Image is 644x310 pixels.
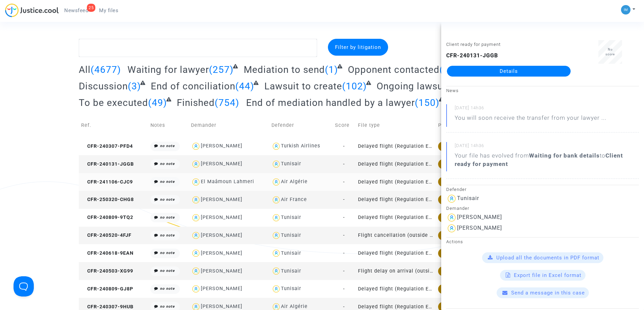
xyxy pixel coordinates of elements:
[271,177,281,187] img: icon-user.svg
[160,179,175,184] i: no note
[438,266,468,276] div: Execution
[191,159,201,169] img: icon-user.svg
[160,286,175,291] i: no note
[605,48,615,56] span: No score
[79,97,148,108] span: To be executed
[191,213,201,223] img: icon-user.svg
[244,64,325,75] span: Mediation to send
[343,232,345,238] span: -
[201,232,242,238] div: [PERSON_NAME]
[281,197,307,202] div: Air France
[343,268,345,274] span: -
[79,64,91,75] span: All
[269,113,333,137] td: Defender
[356,113,436,137] td: File type
[281,268,301,274] div: Tunisair
[356,280,436,298] td: Delayed flight (Regulation EC 261/2004)
[455,151,639,168] div: Your file has evolved from to
[79,113,148,137] td: Ref.
[246,97,415,108] span: End of mediation handled by a lawyer
[455,143,639,151] small: [DATE] 14h36
[342,81,367,92] span: (102)
[438,177,468,187] div: Execution
[91,64,121,75] span: (4677)
[356,173,436,191] td: Delayed flight (Regulation EC 261/2004)
[438,231,468,240] div: Execution
[201,179,254,185] div: El Maâmoun Lahmeri
[281,161,301,167] div: Tunisair
[438,159,468,169] div: Execution
[201,161,242,167] div: [PERSON_NAME]
[5,3,59,17] img: jc-logo.svg
[94,5,124,16] a: My files
[271,248,281,258] img: icon-user.svg
[201,304,242,309] div: [PERSON_NAME]
[511,290,585,296] span: Send a message in this case
[189,113,269,137] td: Demander
[81,250,134,256] span: CFR-240618-9EAN
[446,88,459,93] small: News
[191,248,201,258] img: icon-user.svg
[271,284,281,294] img: icon-user.svg
[343,286,345,292] span: -
[191,231,201,241] img: icon-user.svg
[438,249,468,258] div: Execution
[457,214,502,220] div: [PERSON_NAME]
[621,5,630,15] img: a105443982b9e25553e3eed4c9f672e7
[335,44,381,50] span: Filter by litigation
[281,286,301,291] div: Tunisair
[343,215,345,220] span: -
[446,206,469,211] small: Demander
[81,215,133,220] span: CFR-240809-9TQ2
[356,191,436,209] td: Delayed flight (Regulation EC 261/2004)
[446,42,501,47] small: Client ready for payment
[81,232,132,238] span: CFR-240520-4FJF
[514,272,581,278] span: Export file in Excel format
[81,197,134,202] span: CFR-250320-CHG8
[201,250,242,256] div: [PERSON_NAME]
[271,266,281,276] img: icon-user.svg
[438,284,468,294] div: Execution
[446,187,467,192] small: Defender
[343,250,345,256] span: -
[64,7,88,13] span: Newsfeed
[160,215,175,220] i: no note
[271,213,281,223] img: icon-user.svg
[281,250,301,256] div: Tunisair
[191,195,201,205] img: icon-user.svg
[81,179,133,185] span: CFR-241106-CJC9
[79,81,128,92] span: Discussion
[356,155,436,173] td: Delayed flight (Regulation EC 261/2004)
[343,143,345,149] span: -
[446,193,457,204] img: icon-user.svg
[160,233,175,237] i: no note
[356,244,436,262] td: Delayed flight (Regulation EC 261/2004)
[333,113,356,137] td: Score
[446,212,457,223] img: icon-user.svg
[356,227,436,245] td: Flight cancellation (outside of EU - Montreal Convention)
[271,159,281,169] img: icon-user.svg
[81,268,133,274] span: CFR-240503-XG99
[271,141,281,151] img: icon-user.svg
[191,266,201,276] img: icon-user.svg
[446,223,457,234] img: icon-user.svg
[343,161,345,167] span: -
[447,66,571,77] a: Details
[438,213,468,222] div: Execution
[446,239,463,244] small: Actions
[59,5,94,16] a: 25Newsfeed
[457,225,502,231] div: [PERSON_NAME]
[201,143,242,149] div: [PERSON_NAME]
[209,64,234,75] span: (257)
[160,144,175,148] i: no note
[457,195,479,201] div: Tunisair
[325,64,338,75] span: (1)
[160,197,175,202] i: no note
[348,64,439,75] span: Opponent contacted
[439,64,458,75] span: (59)
[281,143,320,149] div: Turkish Airlines
[343,179,345,185] span: -
[436,113,477,137] td: Phase
[271,195,281,205] img: icon-user.svg
[160,162,175,166] i: no note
